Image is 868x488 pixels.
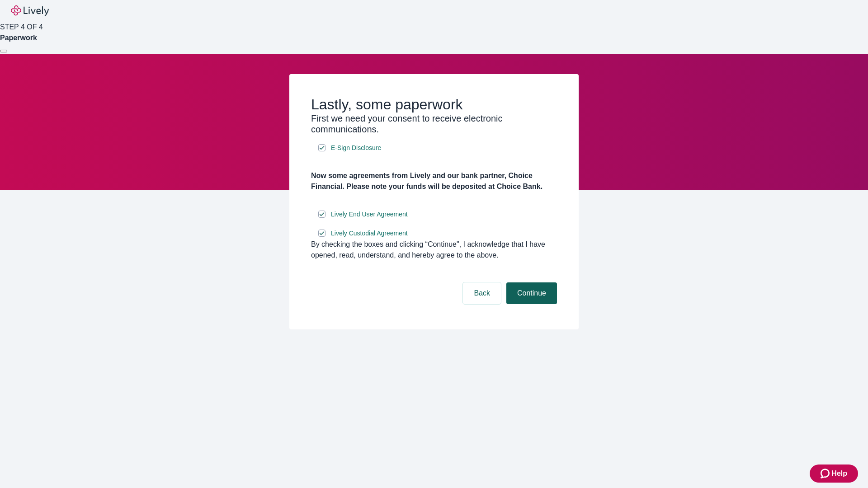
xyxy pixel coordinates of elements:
span: Help [831,468,847,479]
div: By checking the boxes and clicking “Continue", I acknowledge that I have opened, read, understand... [311,239,557,261]
span: Lively End User Agreement [331,210,408,219]
a: e-sign disclosure document [329,209,410,220]
h3: First we need your consent to receive electronic communications. [311,113,557,135]
h4: Now some agreements from Lively and our bank partner, Choice Financial. Please note your funds wi... [311,170,557,192]
span: Lively Custodial Agreement [331,229,408,238]
button: Back [463,282,501,304]
span: E-Sign Disclosure [331,143,381,153]
a: e-sign disclosure document [329,228,410,239]
h2: Lastly, some paperwork [311,96,557,113]
svg: Zendesk support icon [821,468,831,479]
img: Lively [11,5,49,16]
button: Zendesk support iconHelp [810,465,858,483]
button: Continue [506,282,557,304]
a: e-sign disclosure document [329,142,383,154]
